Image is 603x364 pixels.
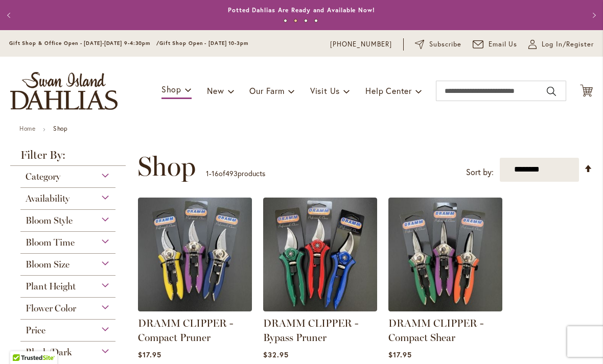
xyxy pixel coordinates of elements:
[26,237,75,248] span: Bloom Time
[26,215,73,226] span: Bloom Style
[159,40,248,46] span: Gift Shop Open - [DATE] 10-3pm
[263,350,289,359] span: $32.95
[294,19,297,22] button: 2 of 4
[466,163,494,182] label: Sort by:
[206,165,265,182] p: - of products
[284,19,287,22] button: 1 of 4
[26,281,76,292] span: Plant Height
[314,19,318,22] button: 4 of 4
[138,350,161,359] span: $17.95
[26,193,69,204] span: Availability
[263,304,377,313] a: DRAMM CLIPPER - Bypass Pruner
[26,303,76,314] span: Flower Color
[304,19,308,22] button: 3 of 4
[473,39,518,50] a: Email Us
[388,304,502,313] a: DRAMM CLIPPER - Compact Shear
[583,5,603,26] button: Next
[138,304,252,313] a: DRAMM CLIPPER - Compact Pruner
[161,84,181,94] span: Shop
[212,168,219,178] span: 16
[207,85,224,96] span: New
[138,198,252,311] img: DRAMM CLIPPER - Compact Pruner
[388,198,502,311] img: DRAMM CLIPPER - Compact Shear
[489,39,518,50] span: Email Us
[206,168,209,178] span: 1
[330,39,392,50] a: [PHONE_NUMBER]
[528,39,594,50] a: Log In/Register
[429,39,461,50] span: Subscribe
[249,85,284,96] span: Our Farm
[138,317,233,344] a: DRAMM CLIPPER - Compact Pruner
[8,328,36,356] iframe: Launch Accessibility Center
[10,72,118,110] a: store logo
[19,125,35,132] a: Home
[26,259,69,270] span: Bloom Size
[365,85,412,96] span: Help Center
[263,198,377,311] img: DRAMM CLIPPER - Bypass Pruner
[542,39,594,50] span: Log In/Register
[263,317,358,344] a: DRAMM CLIPPER - Bypass Pruner
[26,171,60,182] span: Category
[310,85,340,96] span: Visit Us
[10,150,126,166] strong: Filter By:
[53,125,67,132] strong: Shop
[228,6,375,14] a: Potted Dahlias Are Ready and Available Now!
[26,325,45,336] span: Price
[388,350,412,359] span: $17.95
[415,39,461,50] a: Subscribe
[137,151,196,182] span: Shop
[9,40,159,46] span: Gift Shop & Office Open - [DATE]-[DATE] 9-4:30pm /
[225,168,238,178] span: 493
[388,317,483,344] a: DRAMM CLIPPER - Compact Shear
